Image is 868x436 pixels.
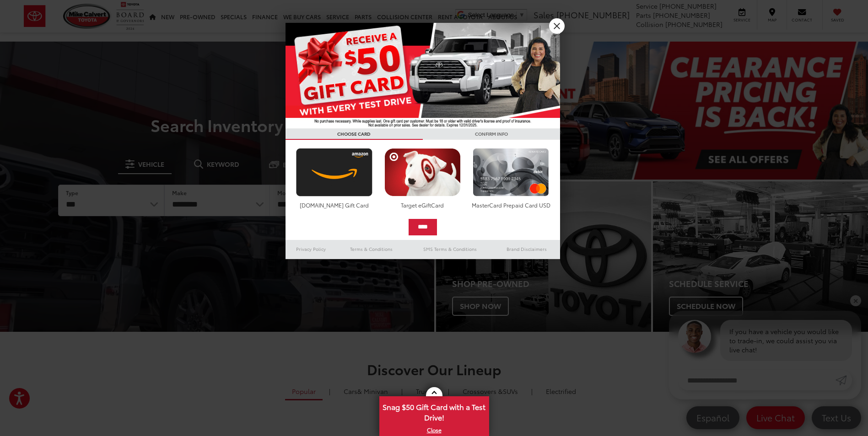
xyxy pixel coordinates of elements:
span: Snag $50 Gift Card with a Test Drive! [380,397,488,425]
div: [DOMAIN_NAME] Gift Card [294,201,375,209]
div: MasterCard Prepaid Card USD [470,201,551,209]
a: Brand Disclaimers [493,244,560,255]
a: Privacy Policy [286,244,337,255]
img: targetcard.png [382,148,463,197]
h3: CONFIRM INFO [423,128,560,140]
a: Terms & Conditions [336,244,406,255]
img: 55838_top_625864.jpg [286,23,560,128]
h3: CHOOSE CARD [286,128,423,140]
div: Target eGiftCard [382,201,463,209]
a: SMS Terms & Conditions [407,244,493,255]
img: mastercard.png [470,148,551,197]
img: amazoncard.png [294,148,375,197]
